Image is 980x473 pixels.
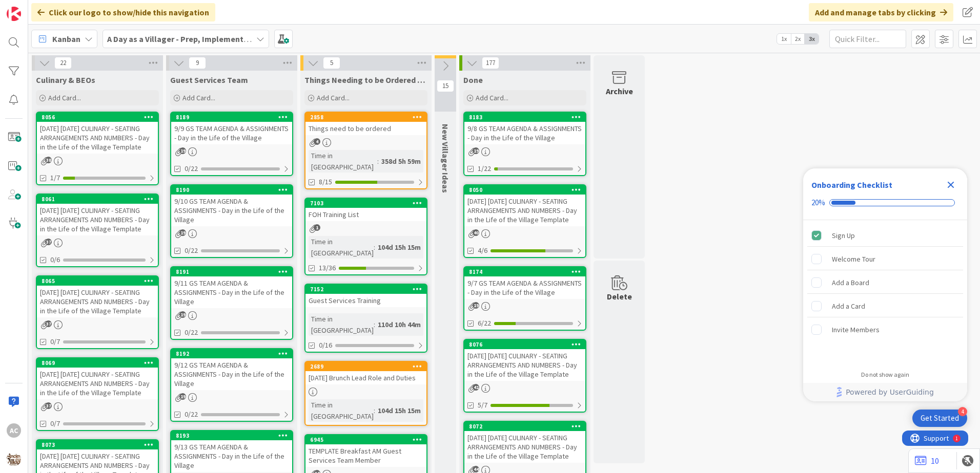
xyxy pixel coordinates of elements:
[464,340,585,381] div: 8076[DATE] [DATE] CULINARY - SEATING ARRANGEMENTS AND NUMBERS - Day in the Life of the Village Te...
[185,163,198,174] span: 0/22
[37,440,158,449] div: 8073
[7,452,21,466] img: avatar
[437,80,454,92] span: 15
[473,302,479,309] span: 19
[305,444,426,467] div: TEMPLATE Breakfast AM Guest Services Team Member
[476,93,508,102] span: Add Card...
[464,422,585,431] div: 8072
[478,318,491,329] span: 6/22
[22,2,47,14] span: Support
[811,179,892,191] div: Onboarding Checklist
[176,350,292,357] div: 8192
[305,113,426,122] div: 2858
[958,407,967,416] div: 4
[464,276,585,299] div: 9/7 GS TEAM AGENDA & ASSIGNMENTS - Day in the Life of the Village
[170,184,293,258] a: 81909/10 GS TEAM AGENDA & ASSIGNMENTS - Day in the Life of the Village0/22
[37,113,158,154] div: 8056[DATE] [DATE] CULINARY - SEATING ARRANGEMENTS AND NUMBERS - Day in the Life of the Village Te...
[374,319,375,330] span: :
[464,122,585,144] div: 9/8 GS TEAM AGENDA & ASSIGNMENTS - Day in the Life of the Village
[176,268,292,275] div: 8191
[310,286,426,293] div: 7152
[473,466,479,472] span: 44
[176,186,292,193] div: 8190
[323,57,340,69] span: 5
[305,435,426,467] div: 6945TEMPLATE Breakfast AM Guest Services Team Member
[42,359,158,367] div: 8069
[305,113,426,135] div: 2858Things need to be ordered
[37,204,158,235] div: [DATE] [DATE] CULINARY - SEATING ARRANGEMENTS AND NUMBERS - Day in the Life of the Village Template
[482,57,499,69] span: 177
[305,435,426,444] div: 6945
[171,185,292,195] div: 8190
[36,275,159,349] a: 8065[DATE] [DATE] CULINARY - SEATING ARRANGEMENTS AND NUMBERS - Day in the Life of the Village Te...
[305,285,426,294] div: 7152
[42,114,158,121] div: 8056
[185,245,198,256] span: 0/22
[45,320,52,327] span: 37
[464,113,585,122] div: 8183
[309,313,374,336] div: Time in [GEOGRAPHIC_DATA]
[463,266,586,331] a: 81749/7 GS TEAM AGENDA & ASSIGNMENTS - Day in the Life of the Village6/22
[170,112,293,176] a: 81899/9 GS TEAM AGENDA & ASSIGNMENTS - Day in the Life of the Village0/22
[48,93,81,102] span: Add Card...
[807,318,963,341] div: Invite Members is incomplete.
[50,418,60,429] span: 0/7
[473,229,479,236] span: 40
[176,432,292,439] div: 8193
[45,157,52,163] span: 38
[171,440,292,472] div: 9/13 GS TEAM AGENDA & ASSIGNMENTS - Day in the Life of the Village
[45,402,52,409] span: 37
[319,340,332,351] span: 0/16
[832,229,855,242] div: Sign Up
[314,138,320,145] span: 4
[309,236,374,259] div: Time in [GEOGRAPHIC_DATA]
[478,163,491,174] span: 1/22
[310,114,426,121] div: 2858
[777,34,791,44] span: 1x
[305,122,426,135] div: Things need to be ordered
[171,113,292,144] div: 81899/9 GS TEAM AGENDA & ASSIGNMENTS - Day in the Life of the Village
[37,122,158,154] div: [DATE] [DATE] CULINARY - SEATING ARRANGEMENTS AND NUMBERS - Day in the Life of the Village Template
[170,348,293,422] a: 81929/12 GS TEAM AGENDA & ASSIGNMENTS - Day in the Life of the Village0/22
[305,362,426,371] div: 2689
[171,358,292,390] div: 9/12 GS TEAM AGENDA & ASSIGNMENTS - Day in the Life of the Village
[832,276,869,289] div: Add a Board
[379,156,423,167] div: 358d 5h 59m
[807,271,963,294] div: Add a Board is incomplete.
[37,113,158,122] div: 8056
[464,267,585,276] div: 8174
[189,57,206,69] span: 9
[37,358,158,368] div: 8069
[915,455,939,467] a: 10
[791,34,805,44] span: 2x
[182,93,215,102] span: Add Card...
[319,177,332,187] span: 8/15
[50,336,60,347] span: 0/7
[304,198,427,275] a: 7103FOH Training ListTime in [GEOGRAPHIC_DATA]:104d 15h 15m13/36
[171,431,292,440] div: 8193
[171,349,292,390] div: 81929/12 GS TEAM AGENDA & ASSIGNMENTS - Day in the Life of the Village
[464,340,585,349] div: 8076
[803,383,967,401] div: Footer
[305,199,426,208] div: 7103
[304,361,427,426] a: 2689[DATE] Brunch Lead Role and DutiesTime in [GEOGRAPHIC_DATA]:104d 15h 15m
[811,198,959,207] div: Checklist progress: 20%
[37,276,158,317] div: 8065[DATE] [DATE] CULINARY - SEATING ARRANGEMENTS AND NUMBERS - Day in the Life of the Village Te...
[304,112,427,189] a: 2858Things need to be orderedTime in [GEOGRAPHIC_DATA]:358d 5h 59m8/15
[37,368,158,399] div: [DATE] [DATE] CULINARY - SEATING ARRANGEMENTS AND NUMBERS - Day in the Life of the Village Template
[463,184,586,258] a: 8050[DATE] [DATE] CULINARY - SEATING ARRANGEMENTS AND NUMBERS - Day in the Life of the Village Te...
[42,441,158,448] div: 8073
[803,220,967,364] div: Checklist items
[912,410,967,427] div: Open Get Started checklist, remaining modules: 4
[374,405,375,416] span: :
[469,423,585,430] div: 8072
[440,124,451,193] span: New Villager Ideas
[469,114,585,121] div: 8183
[463,75,483,85] span: Done
[37,276,158,286] div: 8065
[375,242,423,253] div: 104d 15h 15m
[305,199,426,221] div: 7103FOH Training List
[36,193,159,267] a: 8061[DATE] [DATE] CULINARY - SEATING ARRANGEMENTS AND NUMBERS - Day in the Life of the Village Te...
[478,245,487,256] span: 4/6
[31,3,215,21] div: Click our logo to show/hide this navigation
